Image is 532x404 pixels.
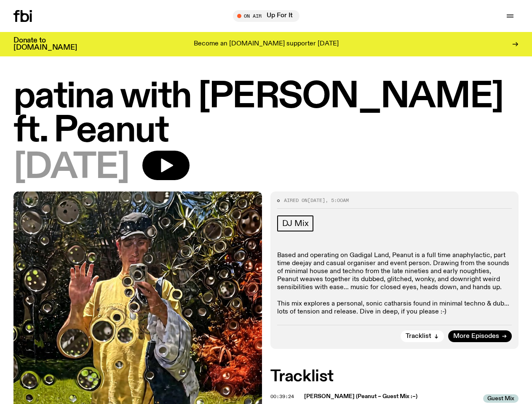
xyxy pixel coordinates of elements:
span: More Episodes [453,333,499,340]
h2: Tracklist [270,369,519,384]
p: Based and operating on Gadigal Land, Peanut is a full time anaphylactic, part time deejay and cas... [277,252,512,316]
span: Guest Mix [483,394,519,403]
span: [DATE] [13,151,129,185]
h3: Donate to [DOMAIN_NAME] [13,37,77,51]
span: Tune in live [242,13,295,19]
button: On AirUp For It [233,10,299,22]
h1: patina with [PERSON_NAME] ft. Peanut [13,80,519,148]
p: Become an [DOMAIN_NAME] supporter [DATE] [194,40,339,48]
button: 00:39:24 [270,394,294,399]
span: , 5:00am [325,197,349,204]
span: 00:39:24 [270,393,294,400]
a: DJ Mix [277,215,314,231]
span: [DATE] [307,197,325,204]
span: Aired on [284,197,307,204]
button: Tracklist [401,330,444,342]
span: [PERSON_NAME] (Peanut ~ Guest Mix :~) [304,393,479,401]
span: Tracklist [406,333,431,340]
a: More Episodes [448,330,512,342]
span: DJ Mix [282,219,309,228]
